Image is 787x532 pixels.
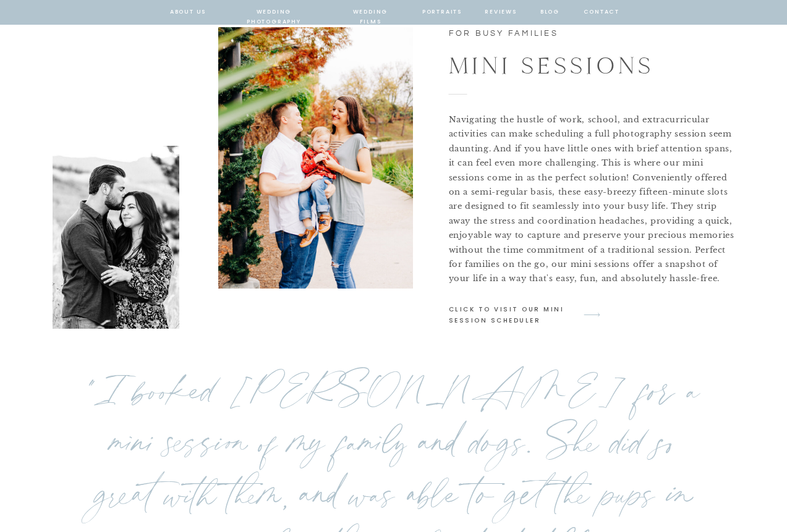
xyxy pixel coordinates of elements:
a: reviews [485,7,517,18]
p: Navigating the hustle of work, school, and extracurricular activities can make scheduling a full ... [449,112,735,291]
a: contact [584,7,618,18]
a: blog [539,7,561,18]
a: click to visit our mini session scheduler [449,304,567,325]
a: about us [170,7,206,18]
a: wedding films [341,7,400,18]
p: for busy families [449,28,618,43]
a: portraits [422,7,462,18]
h2: mini sessions [449,49,655,74]
a: wedding photography [229,7,320,18]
